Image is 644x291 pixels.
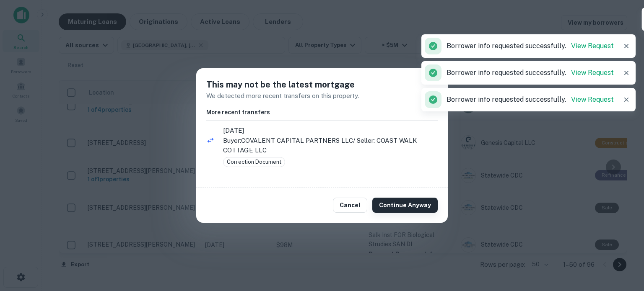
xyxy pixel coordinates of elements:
[223,126,438,136] span: [DATE]
[447,68,614,78] p: Borrower info requested successfully.
[333,198,367,213] button: Cancel
[223,158,285,166] span: Correction Document
[571,42,614,50] a: View Request
[571,95,614,103] a: View Request
[206,108,438,117] h6: More recent transfers
[223,136,438,155] p: Buyer: COVALENT CAPITAL PARTNERS LLC / Seller: COAST WALK COTTAGE LLC
[206,91,438,101] p: We detected more recent transfers on this property.
[447,41,614,51] p: Borrower info requested successfully.
[206,78,438,91] h5: This may not be the latest mortgage
[447,95,614,105] p: Borrower info requested successfully.
[602,224,644,264] iframe: Chat Widget
[223,157,285,167] div: Correction Document
[372,198,438,213] button: Continue Anyway
[571,69,614,77] a: View Request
